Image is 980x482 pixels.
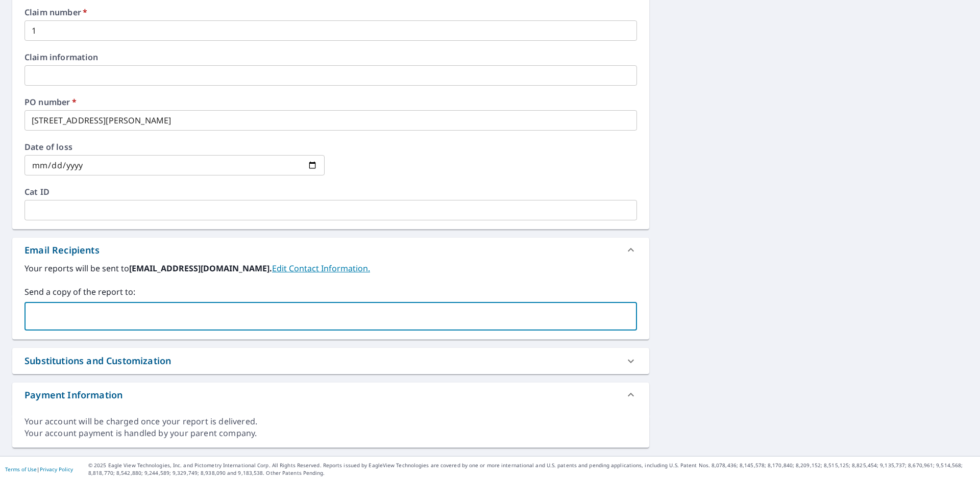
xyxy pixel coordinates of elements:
div: Email Recipients [12,238,649,262]
label: Cat ID [24,188,637,196]
div: Email Recipients [24,243,100,257]
a: EditContactInfo [272,263,370,274]
label: Date of loss [24,143,325,151]
div: Your account will be charged once your report is delivered. [24,416,637,427]
label: Your reports will be sent to [24,262,637,274]
label: PO number [24,98,637,106]
label: Claim number [24,8,637,16]
label: Claim information [24,53,637,61]
b: [EMAIL_ADDRESS][DOMAIN_NAME]. [129,263,272,274]
div: Your account payment is handled by your parent company. [24,427,637,439]
div: Payment Information [12,383,649,407]
p: | [5,466,73,472]
div: Substitutions and Customization [24,354,171,368]
label: Send a copy of the report to: [24,286,637,298]
div: Substitutions and Customization [12,348,649,374]
p: © 2025 Eagle View Technologies, Inc. and Pictometry International Corp. All Rights Reserved. Repo... [88,462,975,477]
a: Privacy Policy [40,466,73,473]
a: Terms of Use [5,466,37,473]
div: Payment Information [24,388,122,402]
